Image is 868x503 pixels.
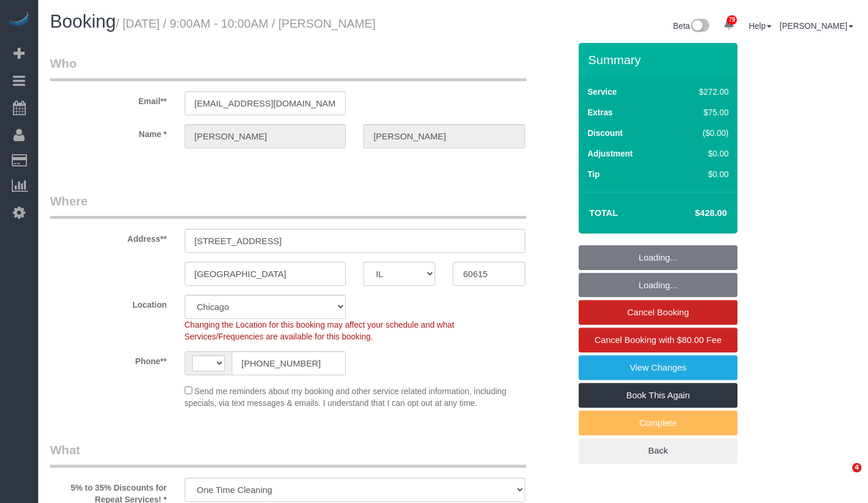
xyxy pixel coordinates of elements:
a: Beta [673,21,710,31]
div: $0.00 [674,168,729,180]
img: New interface [690,19,709,34]
small: / [DATE] / 9:00AM - 10:00AM / [PERSON_NAME] [116,17,376,30]
h3: Summary [588,53,732,66]
a: Cancel Booking with $80.00 Fee [579,328,737,352]
div: $75.00 [674,106,729,118]
legend: Who [50,55,526,81]
div: $0.00 [674,148,729,159]
a: Book This Again [579,383,737,408]
span: Booking [50,11,116,32]
a: Help [749,21,772,31]
input: Last Name* [363,124,525,148]
label: Adjustment [587,148,633,159]
a: 79 [717,12,740,38]
h4: $428.00 [660,208,727,218]
a: [PERSON_NAME] [780,21,853,31]
a: Cancel Booking [579,300,737,325]
legend: What [50,441,526,468]
iframe: Intercom live chat [828,463,856,491]
a: Back [579,438,737,463]
label: Name * [41,124,176,140]
span: Changing the Location for this booking may affect your schedule and what Services/Frequencies are... [185,320,455,341]
img: Automaid Logo [7,12,31,28]
span: Cancel Booking with $80.00 Fee [595,335,722,345]
div: ($0.00) [674,127,729,139]
input: Zip Code** [453,262,525,286]
div: $272.00 [674,86,729,98]
a: View Changes [579,355,737,380]
span: 4 [852,463,862,472]
label: Tip [587,168,600,180]
strong: Total [589,208,618,218]
label: Discount [587,127,623,139]
label: Extras [587,106,613,118]
legend: Where [50,192,526,219]
label: Service [587,86,617,98]
span: 79 [727,15,737,25]
input: First Name** [185,124,346,148]
label: Location [41,295,176,311]
span: Send me reminders about my booking and other service related information, including specials, via... [185,387,507,408]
